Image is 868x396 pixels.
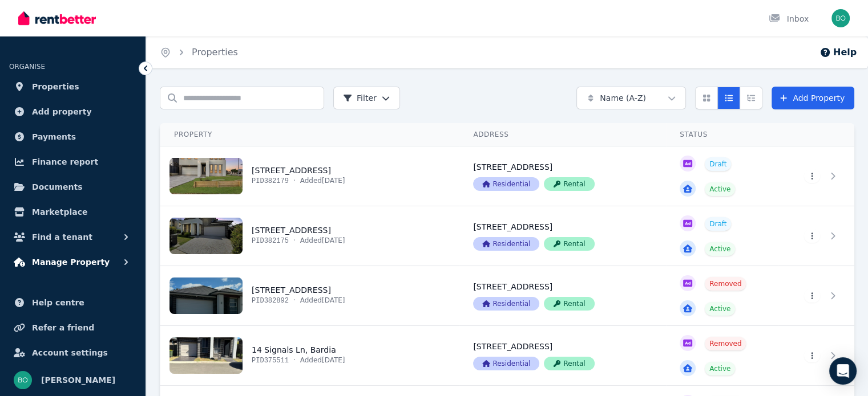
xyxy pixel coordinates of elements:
span: Marketplace [32,205,87,219]
a: Properties [192,47,238,58]
a: View details for 7 Emu Rock St, Austral [459,266,666,325]
th: Status [666,123,778,146]
div: Open Intercom Messenger [829,357,857,385]
a: Refer a friend [9,316,136,339]
button: More options [804,349,820,362]
a: View details for 7 Emu Rock St, Austral [160,266,459,325]
button: More options [804,289,820,303]
a: View details for 3 Tempe St, Bardia [778,206,854,266]
th: Property [160,123,460,146]
a: View details for 1 Ganugan Rd, Austral [778,146,854,206]
a: View details for 14 Signals Ln, Bardia [160,326,459,385]
a: View details for 7 Emu Rock St, Austral [666,266,778,325]
span: Payments [32,130,76,144]
a: View details for 1 Ganugan Rd, Austral [666,146,778,206]
a: View details for 1 Ganugan Rd, Austral [459,146,666,206]
a: Account settings [9,341,136,364]
button: Filter [333,87,400,109]
div: View options [695,87,762,109]
a: Marketplace [9,201,136,223]
nav: Breadcrumb [146,36,252,68]
a: View details for 3 Tempe St, Bardia [666,206,778,266]
span: [PERSON_NAME] [41,373,115,387]
a: View details for 3 Tempe St, Bardia [459,206,666,266]
button: More options [804,169,820,183]
a: Help centre [9,291,136,314]
th: Address [459,123,666,146]
button: Find a tenant [9,226,136,248]
div: Inbox [769,13,809,25]
span: Refer a friend [32,321,94,334]
a: View details for 3 Tempe St, Bardia [160,206,459,266]
img: HARI KRISHNA [14,371,32,389]
a: View details for 14 Signals Ln, Bardia [778,326,854,385]
img: HARI KRISHNA [831,9,850,27]
a: Documents [9,175,136,198]
span: Properties [32,80,79,93]
a: Payments [9,125,136,148]
button: Card view [695,87,718,109]
button: Compact list view [717,87,740,109]
span: Name (A-Z) [600,92,646,104]
a: Add Property [772,87,854,109]
span: ORGANISE [9,63,45,71]
a: View details for 14 Signals Ln, Bardia [459,326,666,385]
button: Manage Property [9,251,136,273]
a: Finance report [9,150,136,173]
span: Manage Property [32,255,110,269]
span: Documents [32,180,83,194]
span: Help centre [32,296,84,309]
span: Find a tenant [32,230,92,244]
img: RentBetter [18,10,96,27]
button: Expanded list view [740,87,762,109]
a: View details for 1 Ganugan Rd, Austral [160,146,459,206]
a: Properties [9,75,136,98]
span: Finance report [32,155,98,169]
button: Name (A-Z) [576,87,686,109]
button: More options [804,229,820,243]
button: Help [819,46,857,59]
span: Filter [343,92,377,104]
a: View details for 7 Emu Rock St, Austral [778,266,854,325]
a: View details for 14 Signals Ln, Bardia [666,326,778,385]
span: Account settings [32,346,108,360]
span: Add property [32,105,92,119]
a: Add property [9,100,136,123]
